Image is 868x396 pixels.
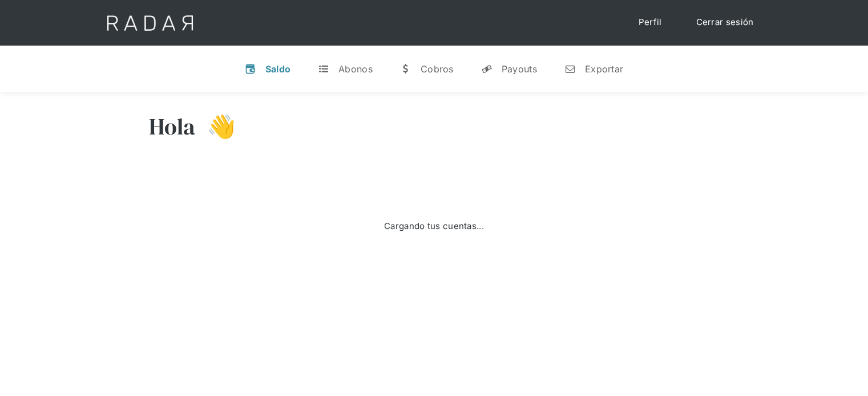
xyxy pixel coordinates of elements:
h3: 👋 [196,112,236,141]
div: Abonos [338,63,373,75]
div: n [564,63,576,75]
div: Exportar [585,63,623,75]
div: t [318,63,329,75]
a: Cerrar sesión [685,11,765,34]
div: Saldo [265,63,291,75]
div: Cargando tus cuentas... [384,220,484,233]
div: v [245,63,256,75]
div: Cobros [421,63,454,75]
a: Perfil [627,11,673,34]
div: w [400,63,411,75]
h3: Hola [149,112,196,141]
div: y [481,63,492,75]
div: Payouts [502,63,537,75]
